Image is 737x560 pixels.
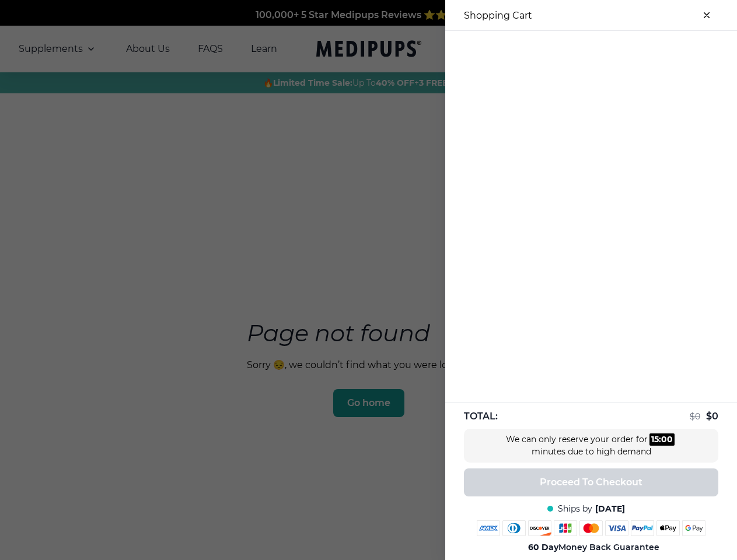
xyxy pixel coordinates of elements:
span: Money Back Guarantee [528,542,659,553]
button: close-cart [695,3,718,27]
div: 00 [661,433,673,446]
span: [DATE] [595,503,625,514]
span: TOTAL: [464,410,498,423]
span: Ships by [558,503,592,514]
img: amex [477,520,500,536]
img: google [682,520,705,536]
img: apple [656,520,680,536]
img: jcb [554,520,577,536]
span: $ 0 [690,411,700,422]
div: : [649,433,675,446]
img: mastercard [579,520,603,536]
img: discover [528,520,551,536]
div: We can only reserve your order for minutes due to high demand [504,433,679,458]
strong: 60 Day [528,542,558,552]
img: diners-club [502,520,526,536]
img: paypal [631,520,654,536]
img: visa [605,520,628,536]
div: 15 [651,433,659,446]
span: $ 0 [706,411,718,422]
h3: Shopping Cart [464,10,532,21]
